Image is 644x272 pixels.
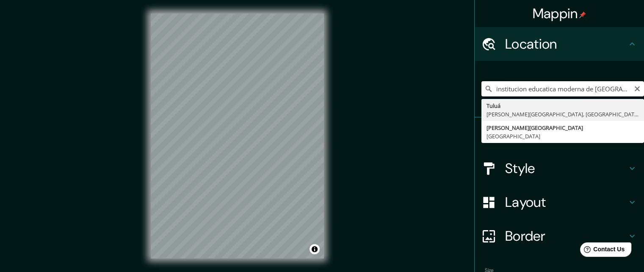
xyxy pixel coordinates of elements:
h4: Pins [505,126,627,143]
div: [PERSON_NAME][GEOGRAPHIC_DATA], [GEOGRAPHIC_DATA] [486,110,639,118]
h4: Layout [505,194,627,211]
button: Clear [634,84,641,92]
h4: Mappin [533,5,586,22]
div: [PERSON_NAME][GEOGRAPHIC_DATA] [486,124,639,132]
img: pin-icon.png [579,11,586,18]
h4: Border [505,228,627,245]
div: Location [475,27,644,61]
h4: Style [505,160,627,177]
div: Border [475,219,644,253]
div: Pins [475,118,644,151]
div: Tuluá [486,102,639,110]
input: Pick your city or area [481,81,644,96]
div: [GEOGRAPHIC_DATA] [486,132,639,140]
button: Toggle attribution [310,244,320,254]
canvas: Map [151,14,324,258]
div: Layout [475,185,644,219]
iframe: Help widget launcher [569,239,635,263]
div: Style [475,151,644,185]
h4: Location [505,36,627,52]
